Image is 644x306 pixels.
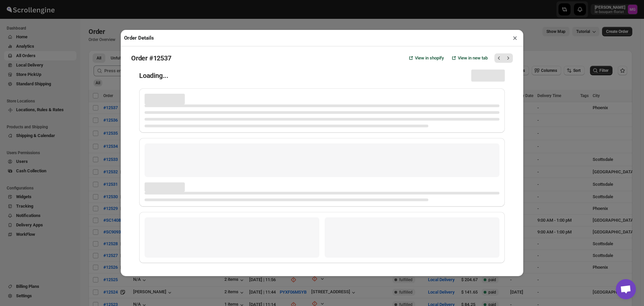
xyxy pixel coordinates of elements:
span: View in new tab [458,55,488,61]
button: Previous [494,53,504,63]
a: Open chat [616,279,636,299]
button: View in new tab [446,51,492,65]
h2: Order #12537 [131,54,171,62]
nav: Pagination [494,53,513,63]
h1: Loading... [139,72,168,80]
h2: Order Details [124,35,154,41]
div: Page loading [131,63,513,266]
span: View in shopify [415,55,444,61]
button: × [510,33,520,43]
a: View in shopify [404,51,448,65]
button: Next [503,53,513,63]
